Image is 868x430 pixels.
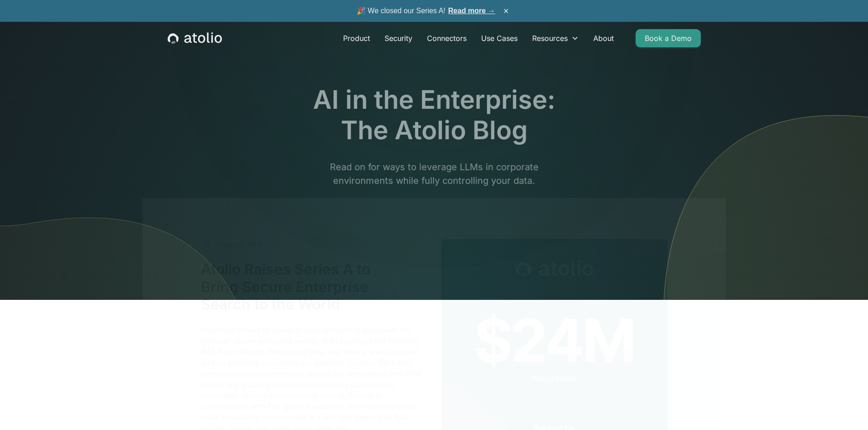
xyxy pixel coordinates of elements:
a: Read more → [448,7,495,15]
a: Security [377,29,420,47]
a: About [586,29,621,47]
h3: Atolio Raises Series A to Bring Secure Enterprise Search to the World [201,261,427,313]
div: Resources [532,33,568,44]
span: 🎉 We closed our Series A! [357,5,495,16]
a: home [168,32,222,44]
a: Use Cases [474,29,525,47]
div: Resources [525,29,586,47]
h1: AI in the Enterprise: The Atolio Blog [259,85,609,146]
a: Connectors [420,29,474,47]
a: Book a Demo [636,29,701,47]
p: Read on for ways to leverage LLMs in corporate environments while fully controlling your data. [259,160,609,228]
button: × [501,6,512,16]
div: Featured Post [216,239,262,250]
a: Product [336,29,377,47]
